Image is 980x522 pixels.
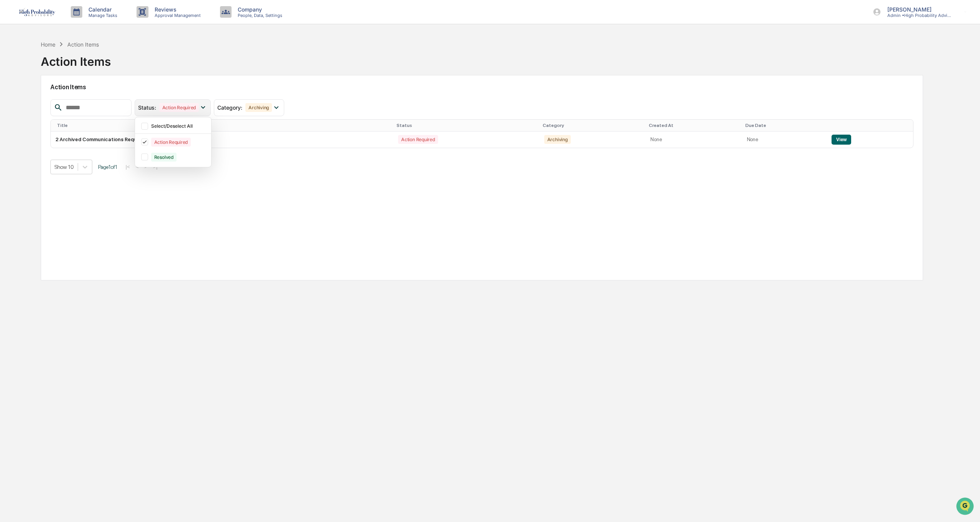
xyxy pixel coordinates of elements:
[15,112,48,119] span: Data Lookup
[245,103,272,112] div: Archiving
[881,6,953,13] p: [PERSON_NAME]
[54,130,93,136] a: Powered byPylon
[148,13,205,18] p: Approval Management
[138,104,156,111] span: Status :
[41,41,55,48] div: Home
[15,97,50,105] span: Preclearance
[133,163,141,170] button: <
[98,164,117,170] span: Page 1 of 1
[151,138,191,147] div: Action Required
[8,112,14,118] div: 🔎
[63,97,95,105] span: Attestations
[18,8,55,16] img: logo
[57,123,390,128] div: Title
[26,67,97,73] div: We're available if you need us!
[82,6,121,13] p: Calendar
[82,13,121,18] p: Manage Tasks
[217,104,242,111] span: Category :
[151,123,207,129] div: Select/Deselect All
[232,6,286,13] p: Company
[832,137,851,142] a: View
[5,94,53,108] a: 🖐️Preclearance
[646,132,742,148] td: None
[543,123,643,128] div: Category
[397,123,537,128] div: Status
[51,132,393,148] td: 2 Archived Communications Require Review
[881,13,953,18] p: Admin • High Probability Advisors, LLC
[131,61,140,70] button: Start new chat
[742,132,827,148] td: None
[8,16,140,28] p: How can we help?
[148,6,205,13] p: Reviews
[832,135,851,145] button: View
[77,130,93,136] span: Pylon
[232,13,286,18] p: People, Data, Settings
[159,103,199,112] div: Action Required
[544,135,571,144] div: Archiving
[50,83,913,91] h2: Action Items
[67,41,99,48] div: Action Items
[398,135,438,144] div: Action Required
[8,98,14,104] div: 🖐️
[53,94,98,108] a: 🗄️Attestations
[8,59,22,73] img: 1746055101610-c473b297-6a78-478c-a979-82029cc54cd1
[41,48,111,68] div: Action Items
[955,497,976,517] iframe: Open customer support
[745,123,824,128] div: Due Date
[56,98,62,104] div: 🗄️
[649,123,739,128] div: Created At
[5,108,52,122] a: 🔎Data Lookup
[151,153,177,162] div: Resolved
[123,163,132,170] button: |<
[26,59,126,67] div: Start new chat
